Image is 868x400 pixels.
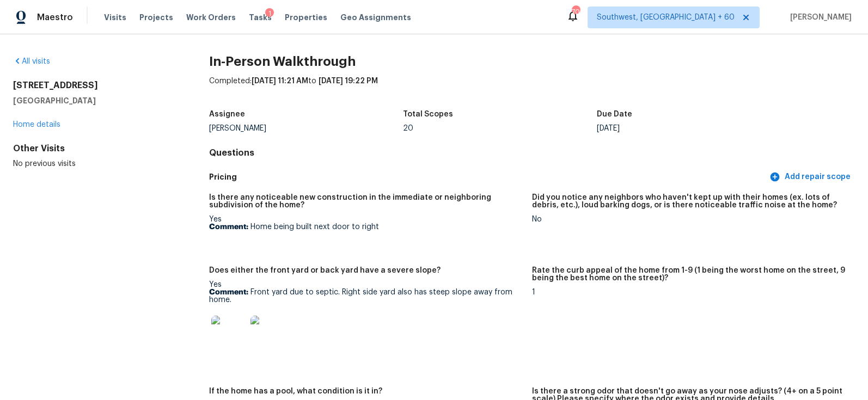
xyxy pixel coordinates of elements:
h5: Pricing [209,171,767,183]
b: Comment: [209,288,248,296]
span: Projects [139,12,173,23]
span: Properties [285,12,327,23]
span: Visits [104,12,126,23]
h5: Is there any noticeable new construction in the immediate or neighboring subdivision of the home? [209,194,523,209]
div: [PERSON_NAME] [209,125,403,132]
h2: In-Person Walkthrough [209,56,855,67]
span: [DATE] 11:21 AM [252,77,308,85]
div: 1 [532,288,846,296]
div: Yes [209,281,523,357]
div: 1 [265,8,274,19]
p: Front yard due to septic. Right side yard also has steep slope away from home. [209,288,523,304]
h5: If the home has a pool, what condition is it in? [209,387,382,395]
a: All visits [13,58,50,65]
span: Tasks [249,14,272,21]
span: [DATE] 19:22 PM [319,77,378,85]
div: Completed: to [209,76,855,104]
h5: [GEOGRAPHIC_DATA] [13,95,174,106]
button: Add repair scope [767,167,855,187]
b: Comment: [209,223,248,231]
a: Home details [13,121,60,128]
div: Yes [209,216,523,231]
h5: Rate the curb appeal of the home from 1-9 (1 being the worst home on the street, 9 being the best... [532,267,846,282]
h4: Questions [209,147,855,158]
h5: Does either the front yard or back yard have a severe slope? [209,267,441,274]
div: 705 [572,7,579,17]
p: Home being built next door to right [209,223,523,231]
div: Other Visits [13,143,174,154]
h5: Did you notice any neighbors who haven't kept up with their homes (ex. lots of debris, etc.), lou... [532,194,846,209]
span: Work Orders [186,12,236,23]
span: Southwest, [GEOGRAPHIC_DATA] + 60 [597,12,735,23]
span: Add repair scope [772,170,851,184]
h5: Total Scopes [403,110,453,118]
div: 20 [403,125,597,132]
h2: [STREET_ADDRESS] [13,80,174,91]
span: Maestro [37,12,73,23]
span: [PERSON_NAME] [786,12,852,23]
span: No previous visits [13,160,76,168]
div: No [532,216,846,223]
div: [DATE] [597,125,791,132]
h5: Assignee [209,110,245,118]
span: Geo Assignments [340,12,411,23]
h5: Due Date [597,110,632,118]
